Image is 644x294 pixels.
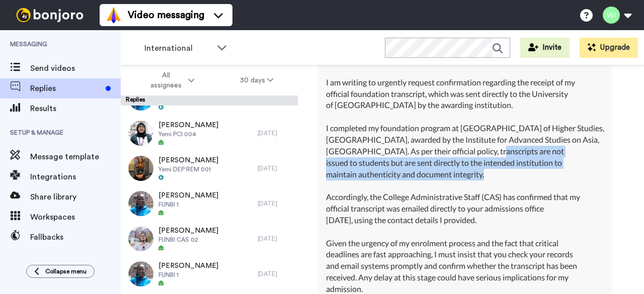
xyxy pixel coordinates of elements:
[45,267,87,275] span: Collapse menu
[258,164,293,172] div: [DATE]
[128,121,153,146] img: bf862464-b20d-40b8-bb41-3d3f0fe6d11e-thumb.jpg
[580,38,638,58] button: Upgrade
[30,231,121,243] span: Fallbacks
[12,8,88,22] img: bj-logo-header-white.svg
[30,171,121,183] span: Integrations
[128,226,153,251] img: 934c795c-2441-4cc1-99fb-b43445c6dab2-thumb.jpg
[121,221,298,256] a: [PERSON_NAME]FUNBI CAS 02[DATE]
[158,130,218,138] span: Yemi PCI 004
[158,261,218,271] span: [PERSON_NAME]
[158,155,218,165] span: [PERSON_NAME]
[258,270,293,278] div: [DATE]
[158,236,218,244] span: FUNBI CAS 02
[121,95,298,106] div: Replies
[30,151,121,163] span: Message template
[128,261,153,286] img: f0435363-af8b-43cb-a0d4-dda7bf440479-thumb.jpg
[158,201,218,209] span: FUNBI 1
[158,226,218,236] span: [PERSON_NAME]
[258,129,293,137] div: [DATE]
[121,151,298,186] a: [PERSON_NAME]Yemi DEP REM 001[DATE]
[123,66,217,94] button: All assignees
[158,120,218,130] span: [PERSON_NAME]
[30,82,102,94] span: Replies
[258,200,293,208] div: [DATE]
[145,70,186,90] span: All assignees
[144,42,212,54] span: International
[128,8,204,22] span: Video messaging
[121,116,298,151] a: [PERSON_NAME]Yemi PCI 004[DATE]
[158,190,218,201] span: [PERSON_NAME]
[30,211,121,223] span: Workspaces
[217,71,296,89] button: 30 days
[30,103,121,115] span: Results
[128,191,153,216] img: f0435363-af8b-43cb-a0d4-dda7bf440479-thumb.jpg
[26,265,95,278] button: Collapse menu
[128,156,153,181] img: 9906a678-4793-4338-bdab-900b4728a665-thumb.jpg
[520,38,570,58] button: Invite
[30,62,121,74] span: Send videos
[158,271,218,279] span: FUNBI 1
[106,7,122,23] img: vm-color.svg
[30,191,121,203] span: Share library
[258,235,293,243] div: [DATE]
[121,186,298,221] a: [PERSON_NAME]FUNBI 1[DATE]
[158,165,218,173] span: Yemi DEP REM 001
[121,256,298,291] a: [PERSON_NAME]FUNBI 1[DATE]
